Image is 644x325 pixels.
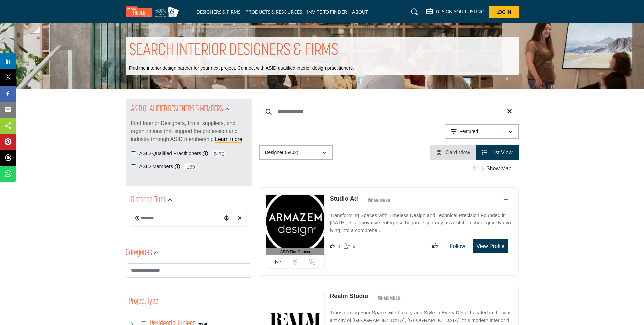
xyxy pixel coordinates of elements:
[436,9,484,15] h5: DESIGN YOUR LISTING
[266,195,325,255] a: ASID Firm Partner
[131,212,221,225] input: Search Location
[131,103,223,115] h2: ASID QUALIFIED DESIGNERS & MEMBERS
[445,239,469,253] button: Follow
[426,8,484,16] div: DESIGN YOUR LISTING
[259,103,519,119] input: Search Keyword
[129,65,354,72] p: Find the interior design partner for your next project. Connect with ASID-qualified interior desi...
[446,150,470,155] span: Card View
[129,295,158,308] button: Project Type
[482,150,512,155] a: View List
[337,243,340,249] span: 4
[352,9,368,15] a: ABOUT
[436,150,470,155] a: View Card
[196,9,240,15] a: DESIGNERS & FIRMS
[131,151,136,156] input: ASID Qualified Practitioners checkbox
[131,194,166,206] h2: Distance Filter
[330,194,358,203] p: Studio Ad
[496,9,511,15] span: Log In
[473,239,508,253] button: View Profile
[504,197,508,203] a: Add To List
[330,208,511,234] a: Transforming Spaces with Timeless Design and Technical Precision Founded in [DATE], this innovati...
[126,247,152,259] h2: Categories
[330,243,335,249] i: Likes
[374,293,404,302] img: ASID Members Badge Icon
[330,293,368,299] a: Realm Studio
[330,212,511,234] p: Transforming Spaces with Timeless Design and Technical Precision Founded in [DATE], this innovati...
[405,7,422,17] a: Search
[266,195,325,248] img: Studio Ad
[129,40,338,61] h1: SEARCH INTERIOR DESIGNERS & FIRMS
[259,145,333,160] button: Designer (6402)
[183,163,198,171] span: 189
[139,150,201,157] label: ASID Qualified Practitioners
[430,145,476,160] li: Card View
[235,211,245,226] div: Clear search location
[504,294,508,300] a: Add To List
[245,9,302,15] a: PRODUCTS & RESOURCES
[126,263,252,278] input: Search Category
[221,211,231,226] div: Choose your current location
[364,196,394,204] img: ASID Members Badge Icon
[330,195,358,202] a: Studio Ad
[489,6,519,18] button: Log In
[428,239,442,253] button: Like listing
[344,242,355,250] div: Followers
[131,164,136,169] input: ASID Members checkbox
[126,6,182,17] img: Site Logo
[330,292,368,301] p: Realm Studio
[215,136,242,142] a: Learn more
[280,249,310,255] span: ASID Firm Partner
[131,119,247,143] p: Find Interior Designers, firms, suppliers, and organizations that support the profession and indu...
[353,243,355,249] span: 9
[491,150,513,155] span: List View
[486,165,512,173] label: Show Map
[459,128,478,135] p: Featured
[307,9,347,15] a: INVITE TO FINDER
[445,124,519,139] button: Featured
[211,150,226,158] span: 5472
[139,163,173,170] label: ASID Members
[265,149,298,156] p: Designer (6402)
[476,145,518,160] li: List View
